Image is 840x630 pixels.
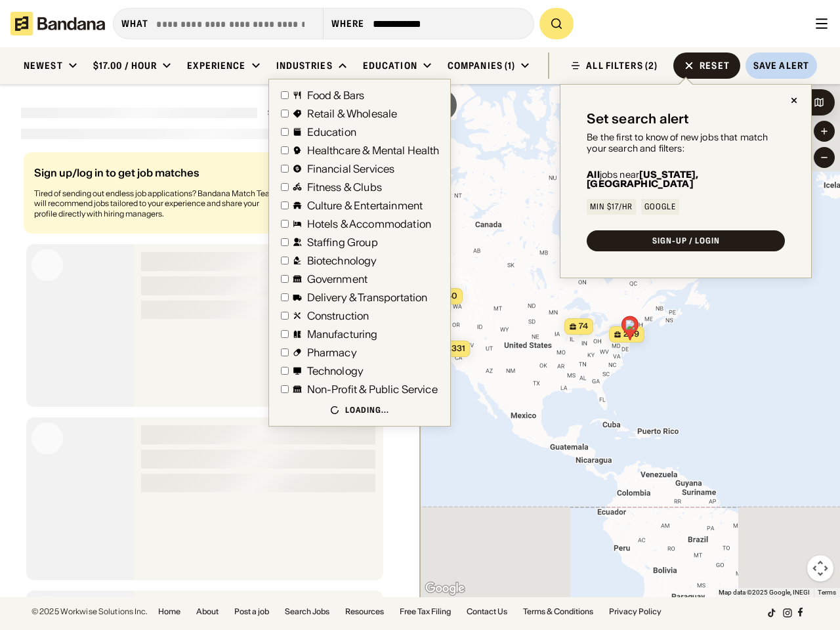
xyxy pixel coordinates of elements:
[307,292,428,303] div: Delivery & Transportation
[345,608,384,616] a: Resources
[34,188,280,219] div: Tired of sending out endless job applications? Bandana Match Team will recommend jobs tailored to...
[523,608,593,616] a: Terms & Conditions
[652,237,719,245] div: SIGN-UP / LOGIN
[587,169,599,180] b: All
[587,170,785,188] div: jobs near
[10,12,105,35] img: Bandana logotype
[121,18,148,30] div: what
[276,60,333,72] div: Industries
[307,366,364,376] div: Technology
[446,343,465,354] span: 1,331
[448,60,516,72] div: Companies (1)
[307,274,368,284] div: Government
[187,60,245,72] div: Experience
[307,219,432,229] div: Hotels & Accommodation
[644,203,676,211] div: Google
[307,384,438,394] div: Non-Profit & Public Service
[818,589,836,596] a: Terms (opens in new tab)
[586,61,658,70] div: ALL FILTERS (2)
[400,608,451,616] a: Free Tax Filing
[285,608,329,616] a: Search Jobs
[34,167,280,188] div: Sign up/log in to get job matches
[331,18,365,30] div: Where
[609,608,661,616] a: Privacy Policy
[307,127,356,137] div: Education
[31,608,148,616] div: © 2025 Workwise Solutions Inc.
[307,310,369,321] div: Construction
[700,61,730,70] div: Reset
[587,132,785,154] div: Be the first to know of new jobs that match your search and filters:
[363,60,417,72] div: Education
[307,347,357,358] div: Pharmacy
[587,111,689,127] div: Set search alert
[579,321,588,332] span: 74
[345,405,389,415] div: Loading...
[307,163,395,174] div: Financial Services
[307,145,440,156] div: Healthcare & Mental Health
[307,90,365,100] div: Food & Bars
[307,108,398,119] div: Retail & Wholesale
[467,608,507,616] a: Contact Us
[24,60,63,72] div: Newest
[307,182,382,192] div: Fitness & Clubs
[307,329,378,339] div: Manufacturing
[307,237,378,247] div: Staffing Group
[423,580,467,597] img: Google
[196,608,219,616] a: About
[807,555,833,581] button: Map camera controls
[158,608,180,616] a: Home
[587,169,698,190] b: [US_STATE], [GEOGRAPHIC_DATA]
[719,589,810,596] span: Map data ©2025 Google, INEGI
[93,60,157,72] div: $17.00 / hour
[307,255,377,266] div: Biotechnology
[423,580,467,597] a: Open this area in Google Maps (opens a new window)
[234,608,269,616] a: Post a job
[21,147,399,597] div: grid
[753,60,809,72] div: Save Alert
[590,203,633,211] div: Min $17/hr
[307,200,423,211] div: Culture & Entertainment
